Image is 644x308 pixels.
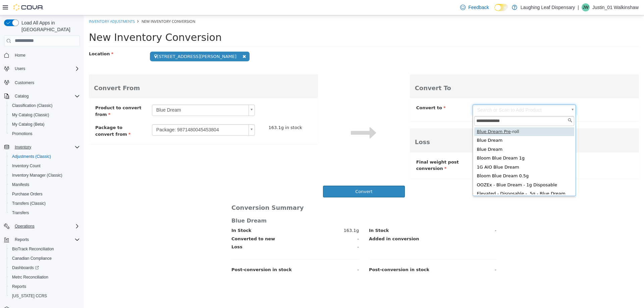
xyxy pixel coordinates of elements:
[494,4,508,11] input: Dark Mode
[7,263,83,272] a: Dashboards
[7,208,83,218] button: Transfers
[9,190,80,198] span: Purchase Orders
[15,144,31,150] span: Inventory
[1,142,83,152] button: Inventory
[1,77,83,87] button: Customers
[12,201,46,206] span: Transfers (Classic)
[19,19,80,33] span: Load All Apps in [GEOGRAPHIC_DATA]
[1,222,83,231] button: Operations
[1,64,83,73] button: Users
[7,101,83,110] button: Classification (Classic)
[9,292,50,300] a: [US_STATE] CCRS
[7,171,83,180] button: Inventory Manager (Classic)
[12,293,47,299] span: [US_STATE] CCRS
[9,102,55,110] a: Classification (Classic)
[583,3,588,11] span: JW
[12,284,26,289] span: Reports
[9,292,80,300] span: Washington CCRS
[12,191,43,197] span: Purchase Orders
[9,111,80,119] span: My Catalog (Classic)
[12,103,53,108] span: Classification (Classic)
[12,65,80,73] span: Users
[12,143,80,151] span: Inventory
[390,112,490,121] div: -roll
[7,110,83,120] button: My Catalog (Classic)
[390,147,490,157] div: 1G AIO Blue Dream
[12,256,52,261] span: Canadian Compliance
[9,199,48,207] a: Transfers (Classic)
[12,79,37,87] a: Customers
[9,152,54,161] a: Adjustments (Classic)
[15,66,25,71] span: Users
[12,154,51,159] span: Adjustments (Classic)
[9,162,80,170] span: Inventory Count
[393,114,427,119] span: Blue Dream Pre
[12,265,39,270] span: Dashboards
[468,4,489,11] span: Feedback
[15,224,35,229] span: Operations
[9,264,42,272] a: Dashboards
[7,291,83,301] button: [US_STATE] CCRS
[12,122,45,127] span: My Catalog (Beta)
[12,51,80,59] span: Home
[9,190,45,198] a: Purchase Orders
[7,161,83,171] button: Inventory Count
[15,80,34,85] span: Customers
[12,173,62,178] span: Inventory Manager (Classic)
[390,174,490,189] div: Elevated - Disposable - .5g - Blue Dream (H)
[12,182,29,187] span: Manifests
[7,272,83,282] button: Metrc Reconciliation
[12,236,80,244] span: Reports
[7,152,83,161] button: Adjustments (Classic)
[12,112,49,118] span: My Catalog (Classic)
[12,246,54,252] span: BioTrack Reconciliation
[9,162,43,170] a: Inventory Count
[390,165,490,174] div: OOZEx - Blue Dream - 1g Disposable
[9,209,80,217] span: Transfers
[12,92,80,100] span: Catalog
[1,235,83,244] button: Reports
[7,282,83,291] button: Reports
[390,130,490,139] div: Blue Dream
[7,244,83,254] button: BioTrack Reconciliation
[9,181,80,189] span: Manifests
[9,254,54,262] a: Canadian Compliance
[9,130,35,138] a: Promotions
[7,129,83,138] button: Promotions
[7,254,83,263] button: Canadian Compliance
[12,78,80,86] span: Customers
[12,236,32,244] button: Reports
[12,143,34,151] button: Inventory
[12,222,37,230] button: Operations
[9,254,80,262] span: Canadian Compliance
[9,273,51,281] a: Metrc Reconciliation
[9,102,80,110] span: Classification (Classic)
[9,283,29,291] a: Reports
[9,120,80,128] span: My Catalog (Beta)
[7,199,83,208] button: Transfers (Classic)
[12,222,80,230] span: Operations
[9,152,80,161] span: Adjustments (Classic)
[9,120,47,128] a: My Catalog (Beta)
[390,121,490,130] div: Blue Dream
[9,171,80,179] span: Inventory Manager (Classic)
[12,163,41,169] span: Inventory Count
[15,237,29,242] span: Reports
[7,120,83,129] button: My Catalog (Beta)
[521,3,575,11] p: Laughing Leaf Dispensary
[7,189,83,199] button: Purchase Orders
[9,264,80,272] span: Dashboards
[12,210,29,215] span: Transfers
[9,199,80,207] span: Transfers (Classic)
[12,65,28,73] button: Users
[578,3,579,11] p: |
[390,156,490,165] div: Bloom Blue Dream 0.5g
[15,94,29,99] span: Catalog
[494,11,495,11] span: Dark Mode
[1,91,83,101] button: Catalog
[592,3,639,11] p: Justin_01 Walkinshaw
[15,53,25,58] span: Home
[9,171,65,179] a: Inventory Manager (Classic)
[13,4,44,11] img: Cova
[9,111,52,119] a: My Catalog (Classic)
